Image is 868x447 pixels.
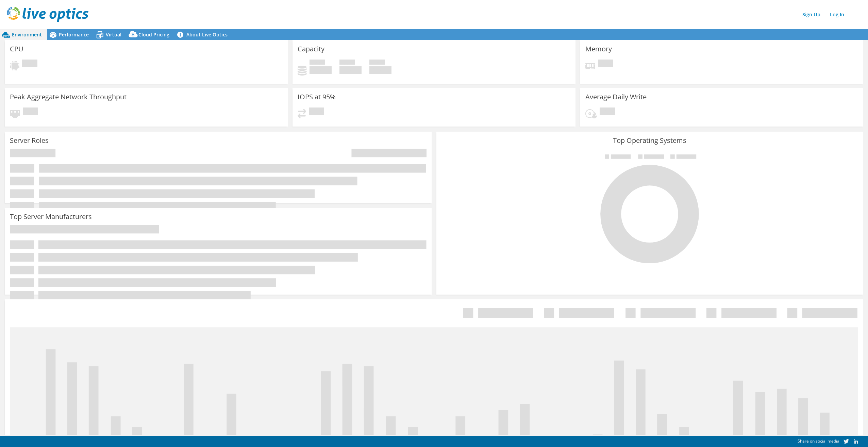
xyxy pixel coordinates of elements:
[12,31,42,38] span: Environment
[585,45,612,53] h3: Memory
[339,66,362,74] h4: 0 GiB
[369,60,385,66] span: Total
[310,66,332,74] h4: 0 GiB
[138,31,169,38] span: Cloud Pricing
[174,29,233,40] a: About Live Optics
[298,45,324,53] h3: Capacity
[585,93,647,101] h3: Average Daily Write
[10,93,127,101] h3: Peak Aggregate Network Throughput
[441,137,858,144] h3: Top Operating Systems
[600,107,615,117] span: Pending
[10,137,49,144] h3: Server Roles
[827,10,848,19] a: Log In
[7,7,88,22] img: live_optics_svg.svg
[798,438,839,444] span: Share on social media
[23,107,38,117] span: Pending
[369,66,391,74] h4: 0 GiB
[598,60,613,69] span: Pending
[106,31,121,38] span: Virtual
[799,10,824,19] a: Sign Up
[310,60,325,66] span: Used
[22,60,37,69] span: Pending
[309,107,324,117] span: Pending
[339,60,355,66] span: Free
[59,31,89,38] span: Performance
[298,93,336,101] h3: IOPS at 95%
[10,45,23,53] h3: CPU
[10,213,92,220] h3: Top Server Manufacturers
